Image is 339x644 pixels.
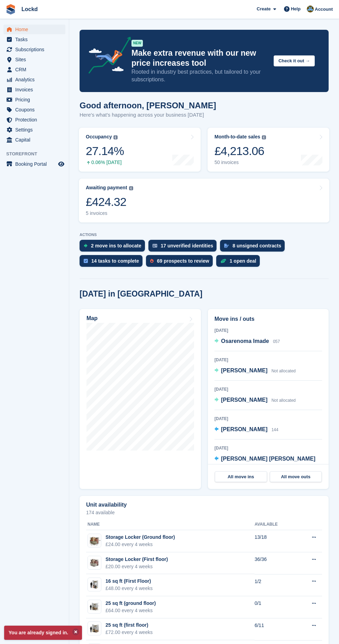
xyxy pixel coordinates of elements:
[208,128,329,172] a: Month-to-date sales £4,213.06 50 invoices
[113,135,118,139] img: icon-info-grey-7440780725fd019a000dd9b08b2336e03edf1995a4989e88bcd33f0948082b44.svg
[88,534,101,547] img: Locker%20image.png
[15,135,57,145] span: Capital
[220,240,288,255] a: 8 unsigned contracts
[214,160,266,165] div: 50 invoices
[214,366,296,375] a: [PERSON_NAME] Not allocated
[131,68,268,83] p: Rooted in industry best practices, but tailored to your subscriptions.
[84,259,88,263] img: task-75834270c22a3079a89374b754ae025e5fb1db73e45f91037f5363f120a921f8.svg
[106,563,168,570] div: £20.00 every 4 weeks
[315,6,333,13] span: Account
[214,455,322,472] a: [PERSON_NAME] [PERSON_NAME] 1113
[214,337,280,346] a: Osarenoma Imade 057
[221,456,315,462] span: [PERSON_NAME] [PERSON_NAME]
[3,25,65,34] a: menu
[15,125,57,135] span: Settings
[86,519,255,530] th: Name
[80,233,329,237] p: ACTIONS
[86,134,112,140] div: Occupancy
[214,386,322,392] div: [DATE]
[3,159,65,169] a: menu
[255,552,296,574] td: 36/36
[106,622,153,629] div: 25 sq ft (first floor)
[221,426,267,432] span: [PERSON_NAME]
[106,600,156,607] div: 25 sq ft (ground floor)
[15,159,57,169] span: Booking Portal
[3,135,65,145] a: menu
[214,445,322,451] div: [DATE]
[214,327,322,334] div: [DATE]
[57,160,65,168] a: Preview store
[106,541,175,548] div: £24.00 every 4 weeks
[270,471,322,482] a: All move outs
[131,48,268,68] p: Make extra revenue with our new price increases tool
[3,85,65,94] a: menu
[230,258,256,264] div: 1 open deal
[150,259,154,263] img: prospect-51fa495bee0391a8d652442698ab0144808aea92771e9ea1ae160a38d050c398.svg
[214,416,322,422] div: [DATE]
[255,574,296,596] td: 1/2
[80,101,216,110] h1: Good afternoon, [PERSON_NAME]
[83,37,131,76] img: price-adjustments-announcement-icon-8257ccfd72463d97f412b2fc003d46551f7dbcb40ab6d574587a9cd5c0d94...
[215,471,267,482] a: All move ins
[148,240,220,255] a: 17 unverified identities
[15,115,57,125] span: Protection
[106,556,168,563] div: Storage Locker (First floor)
[80,111,216,119] p: Here's what's happening across your business [DATE]
[6,4,16,15] img: stora-icon-8386f47178a22dfd0bd8f6a31ec36ba5ce8667c1dd55bd0f319d3a0aa187defe.svg
[220,258,226,263] img: deal-1b604bf984904fb50ccaf53a9ad4b4a5d6e5aea283cecdc64d6e3604feb123c2.svg
[79,179,329,223] a: Awaiting payment £424.32 5 invoices
[3,125,65,135] a: menu
[3,35,65,44] a: menu
[255,596,296,618] td: 0/1
[86,185,127,191] div: Awaiting payment
[221,368,267,373] span: [PERSON_NAME]
[272,369,296,373] span: Not allocated
[224,244,229,248] img: contract_signature_icon-13c848040528278c33f63329250d36e43548de30e8caae1d1a13099fd9432cc5.svg
[80,240,148,255] a: 2 move ins to allocate
[3,55,65,64] a: menu
[88,602,101,612] img: 25.jpg
[214,144,266,158] div: £4,213.06
[4,626,82,640] p: You are already signed in.
[273,339,280,344] span: 057
[86,510,322,515] p: 174 available
[15,85,57,94] span: Invoices
[255,519,296,530] th: Available
[19,3,40,15] a: Lockd
[15,55,57,64] span: Sites
[88,556,101,569] img: Locker%20Medium%201%20-%20Plain%20(1).jpg
[272,398,296,403] span: Not allocated
[216,255,263,270] a: 1 open deal
[80,289,202,299] h2: [DATE] in [GEOGRAPHIC_DATA]
[91,258,139,264] div: 14 tasks to complete
[15,105,57,115] span: Coupons
[257,6,271,12] span: Create
[15,45,57,54] span: Subscriptions
[214,357,322,363] div: [DATE]
[255,530,296,552] td: 13/18
[3,95,65,105] a: menu
[88,580,101,590] img: 15-sqft%20.jpg
[232,243,281,248] div: 8 unsigned contracts
[157,258,209,264] div: 69 prospects to review
[106,578,153,585] div: 16 sq ft (First Floor)
[15,35,57,44] span: Tasks
[15,65,57,74] span: CRM
[106,585,153,592] div: £48.00 every 4 weeks
[86,315,98,321] h2: Map
[129,186,133,190] img: icon-info-grey-7440780725fd019a000dd9b08b2336e03edf1995a4989e88bcd33f0948082b44.svg
[272,427,278,432] span: 144
[88,624,101,634] img: 25-sqft-unit.jpg
[307,6,314,12] img: Paul Budding
[6,151,69,157] span: Storefront
[106,534,175,541] div: Storage Locker (Ground floor)
[3,45,65,54] a: menu
[214,315,322,323] h2: Move ins / outs
[262,135,266,139] img: icon-info-grey-7440780725fd019a000dd9b08b2336e03edf1995a4989e88bcd33f0948082b44.svg
[15,25,57,34] span: Home
[106,607,156,614] div: £64.00 every 4 weeks
[3,75,65,84] a: menu
[79,128,201,172] a: Occupancy 27.14% 0.06% [DATE]
[214,134,260,140] div: Month-to-date sales
[3,105,65,115] a: menu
